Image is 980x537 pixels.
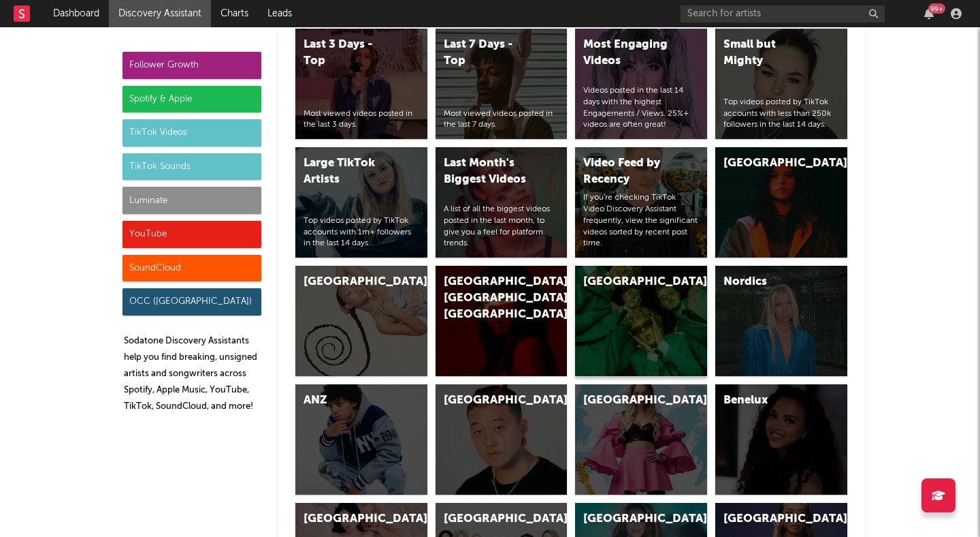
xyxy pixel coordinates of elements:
[583,192,699,249] div: If you're checking TikTok Video Discovery Assistant frequently, view the significant videos sorte...
[444,274,536,323] div: [GEOGRAPHIC_DATA], [GEOGRAPHIC_DATA], [GEOGRAPHIC_DATA]
[723,274,816,290] div: Nordics
[436,384,568,495] a: [GEOGRAPHIC_DATA]
[444,204,559,249] div: A list of all the biggest videos posted in the last month, to give you a feel for platform trends.
[124,333,261,415] p: Sodatone Discovery Assistants help you find breaking, unsigned artists and songwriters across Spo...
[304,155,396,188] div: Large TikTok Artists
[295,266,427,376] a: [GEOGRAPHIC_DATA]
[715,384,847,495] a: Benelux
[436,29,568,139] a: Last 7 Days - TopMost viewed videos posted in the last 7 days.
[723,511,816,527] div: [GEOGRAPHIC_DATA]
[715,147,847,258] a: [GEOGRAPHIC_DATA]
[583,393,676,409] div: [GEOGRAPHIC_DATA]
[715,266,847,376] a: Nordics
[575,384,707,495] a: [GEOGRAPHIC_DATA]
[122,52,261,79] div: Follower Growth
[444,108,559,132] div: Most viewed videos posted in the last 7 days.
[122,288,261,316] div: OCC ([GEOGRAPHIC_DATA])
[304,37,396,70] div: Last 3 Days - Top
[122,221,261,248] div: YouTube
[681,5,885,22] input: Search for artists
[304,215,419,249] div: Top videos posted by TikTok accounts with 1m+ followers in the last 14 days.
[122,153,261,181] div: TikTok Sounds
[444,155,536,188] div: Last Month's Biggest Videos
[295,29,427,139] a: Last 3 Days - TopMost viewed videos posted in the last 3 days.
[583,274,676,290] div: [GEOGRAPHIC_DATA]
[583,155,676,188] div: Video Feed by Recency
[444,37,536,70] div: Last 7 Days - Top
[928,3,945,14] div: 99 +
[723,155,816,172] div: [GEOGRAPHIC_DATA]
[304,393,396,409] div: ANZ
[583,511,676,527] div: [GEOGRAPHIC_DATA]
[122,187,261,214] div: Luminate
[295,147,427,258] a: Large TikTok ArtistsTop videos posted by TikTok accounts with 1m+ followers in the last 14 days.
[304,511,396,527] div: [GEOGRAPHIC_DATA]
[304,108,419,132] div: Most viewed videos posted in the last 3 days.
[575,29,707,139] a: Most Engaging VideosVideos posted in the last 14 days with the highest Engagements / Views. 25%+ ...
[583,85,699,131] div: Videos posted in the last 14 days with the highest Engagements / Views. 25%+ videos are often great!
[583,37,676,70] div: Most Engaging Videos
[723,97,839,131] div: Top videos posted by TikTok accounts with less than 250k followers in the last 14 days.
[304,274,396,290] div: [GEOGRAPHIC_DATA]
[436,147,568,258] a: Last Month's Biggest VideosA list of all the biggest videos posted in the last month, to give you...
[444,511,536,527] div: [GEOGRAPHIC_DATA]
[723,393,816,409] div: Benelux
[295,384,427,495] a: ANZ
[575,147,707,258] a: Video Feed by RecencyIf you're checking TikTok Video Discovery Assistant frequently, view the sig...
[723,37,816,70] div: Small but Mighty
[575,266,707,376] a: [GEOGRAPHIC_DATA]
[444,393,536,409] div: [GEOGRAPHIC_DATA]
[924,8,934,19] button: 99+
[715,29,847,139] a: Small but MightyTop videos posted by TikTok accounts with less than 250k followers in the last 14...
[122,255,261,282] div: SoundCloud
[436,266,568,376] a: [GEOGRAPHIC_DATA], [GEOGRAPHIC_DATA], [GEOGRAPHIC_DATA]
[122,119,261,147] div: TikTok Videos
[122,86,261,113] div: Spotify & Apple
